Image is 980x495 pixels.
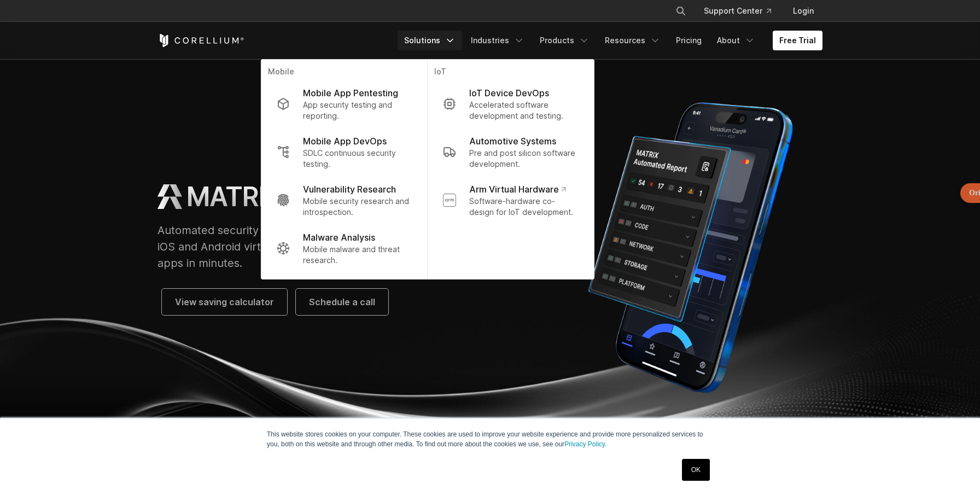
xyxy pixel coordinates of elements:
[682,459,710,481] a: OK
[469,148,579,170] p: Pre and post silicon software development.
[434,128,587,176] a: Automotive Systems Pre and post silicon software development.
[303,244,412,266] p: Mobile malware and threat research.
[303,100,412,121] p: App security testing and reporting.
[564,440,606,448] a: Privacy Policy.
[398,31,822,50] div: Navigation Menu
[303,86,398,100] p: Mobile App Pentesting
[303,135,387,148] p: Mobile App DevOps
[695,1,780,21] a: Support Center
[162,289,287,315] a: View saving calculator
[303,148,412,170] p: SDLC continuous security testing.
[309,295,375,308] span: Schedule a call
[186,180,283,213] h1: MATRIX
[773,31,822,50] a: Free Trial
[434,66,587,80] p: IoT
[267,429,713,449] p: This website stores cookies on your computer. These cookies are used to improve your website expe...
[303,231,375,244] p: Malware Analysis
[157,184,182,209] img: MATRIX Logo
[268,66,421,80] p: Mobile
[157,34,244,47] a: Corellium Home
[469,183,566,196] p: Arm Virtual Hardware
[533,31,596,50] a: Products
[671,1,691,21] button: Search
[598,31,667,50] a: Resources
[464,31,531,50] a: Industries
[268,176,421,224] a: Vulnerability Research Mobile security research and introspection.
[303,196,412,218] p: Mobile security research and introspection.
[434,176,587,224] a: Arm Virtual Hardware Software-hardware co-design for IoT development.
[303,183,396,196] p: Vulnerability Research
[469,86,549,100] p: IoT Device DevOps
[268,128,421,176] a: Mobile App DevOps SDLC continuous security testing.
[175,295,274,308] span: View saving calculator
[784,1,822,21] a: Login
[710,31,762,50] a: About
[558,94,822,401] img: Corellium MATRIX automated report on iPhone showing app vulnerability test results across securit...
[469,135,556,148] p: Automotive Systems
[669,31,708,50] a: Pricing
[469,100,579,121] p: Accelerated software development and testing.
[398,31,462,50] a: Solutions
[662,1,822,21] div: Navigation Menu
[268,80,421,128] a: Mobile App Pentesting App security testing and reporting.
[268,224,421,272] a: Malware Analysis Mobile malware and threat research.
[157,222,536,271] p: Automated security testing and reporting for mobile apps, powered by iOS and Android virtual devi...
[296,289,388,315] a: Schedule a call
[434,80,587,128] a: IoT Device DevOps Accelerated software development and testing.
[469,196,579,218] p: Software-hardware co-design for IoT development.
